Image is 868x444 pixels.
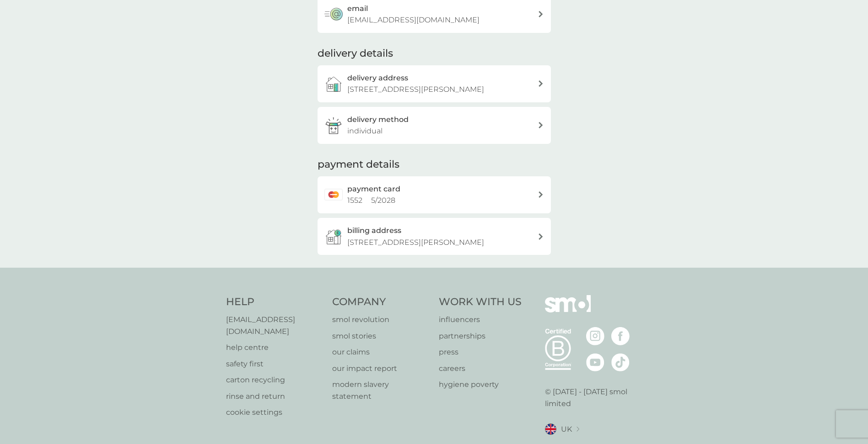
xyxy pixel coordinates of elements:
a: influencers [439,314,522,326]
a: payment card1552 5/2028 [318,176,551,213]
h2: payment details [318,158,399,172]
img: select a new location [577,427,579,432]
a: hygiene poverty [439,379,522,391]
h4: Help [226,295,323,309]
a: carton recycling [226,374,323,386]
p: [STREET_ADDRESS][PERSON_NAME] [347,237,484,248]
img: visit the smol Tiktok page [611,353,630,371]
button: billing address[STREET_ADDRESS][PERSON_NAME] [318,218,551,255]
a: cookie settings [226,407,323,418]
a: safety first [226,358,323,370]
h2: delivery details [318,47,393,61]
p: [STREET_ADDRESS][PERSON_NAME] [347,84,484,95]
p: [EMAIL_ADDRESS][DOMAIN_NAME] [347,14,480,26]
a: our impact report [332,363,430,375]
a: partnerships [439,330,522,342]
h3: delivery method [347,114,409,126]
h3: billing address [347,225,401,237]
img: visit the smol Youtube page [586,353,604,371]
a: delivery methodindividual [318,107,551,144]
img: visit the smol Instagram page [586,327,604,345]
img: visit the smol Facebook page [611,327,630,345]
a: help centre [226,342,323,354]
a: press [439,346,522,358]
img: UK flag [545,423,556,435]
span: 5 / 2028 [371,196,395,205]
h4: Company [332,295,430,309]
a: careers [439,363,522,375]
a: modern slavery statement [332,379,430,402]
p: individual [347,125,383,137]
a: smol stories [332,330,430,342]
a: rinse and return [226,391,323,402]
h4: Work With Us [439,295,522,309]
a: delivery address[STREET_ADDRESS][PERSON_NAME] [318,65,551,102]
h3: delivery address [347,72,408,84]
h2: payment card [347,183,400,195]
p: © [DATE] - [DATE] smol limited [545,386,642,409]
a: our claims [332,346,430,358]
h3: email [347,3,368,15]
span: 1552 [347,196,362,205]
img: smol [545,295,591,326]
span: UK [561,423,572,435]
a: smol revolution [332,314,430,326]
a: [EMAIL_ADDRESS][DOMAIN_NAME] [226,314,323,337]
